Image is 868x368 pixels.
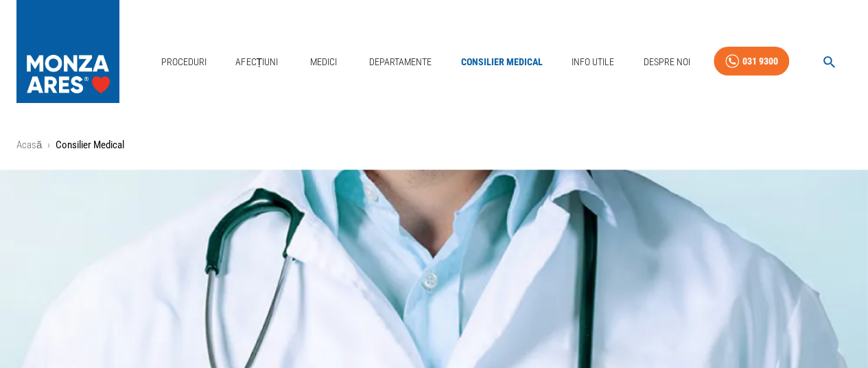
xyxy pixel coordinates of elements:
[47,137,50,153] li: ›
[714,47,789,76] a: 031 9300
[16,139,42,151] a: Acasă
[638,48,696,76] a: Despre Noi
[156,48,212,76] a: Proceduri
[364,48,437,76] a: Departamente
[56,137,124,153] p: Consilier Medical
[456,48,548,76] a: Consilier Medical
[742,53,777,70] div: 031 9300
[566,48,620,76] a: Info Utile
[302,48,346,76] a: Medici
[230,48,283,76] a: Afecțiuni
[16,137,852,153] nav: breadcrumb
